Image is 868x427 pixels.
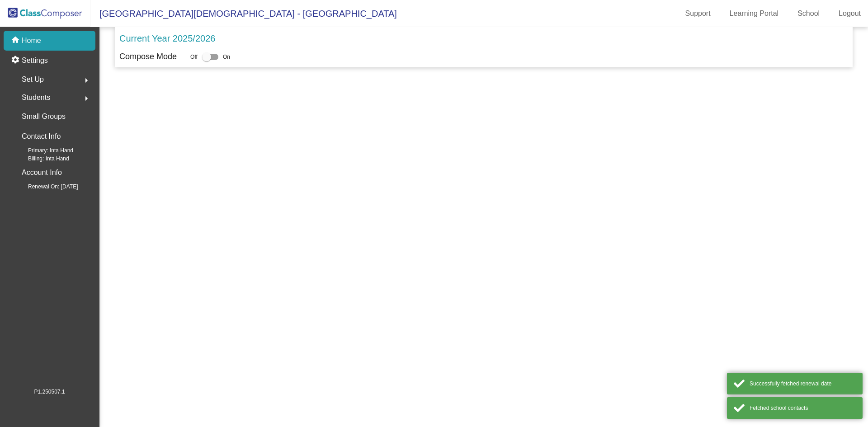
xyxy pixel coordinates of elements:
mat-icon: arrow_right [81,75,92,86]
span: Off [190,53,198,61]
p: Account Info [22,166,62,179]
p: Home [22,35,41,46]
mat-icon: settings [11,55,22,66]
p: Current Year 2025/2026 [119,32,215,45]
div: Successfully fetched renewal date [750,380,856,388]
a: Logout [831,6,868,21]
a: Learning Portal [722,6,786,21]
span: Students [22,91,50,104]
p: Compose Mode [119,51,177,63]
span: On [223,53,230,61]
mat-icon: arrow_right [81,93,92,104]
a: Support [678,6,718,21]
div: Fetched school contacts [750,404,856,412]
span: Primary: Inta Hand [14,146,73,155]
span: Renewal On: [DATE] [14,183,78,191]
p: Settings [22,55,48,66]
mat-icon: home [11,35,22,46]
a: School [790,6,827,21]
p: Small Groups [22,110,66,123]
p: Contact Info [22,130,61,143]
span: [GEOGRAPHIC_DATA][DEMOGRAPHIC_DATA] - [GEOGRAPHIC_DATA] [90,6,397,21]
span: Set Up [22,73,44,86]
span: Billing: Inta Hand [14,155,69,163]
